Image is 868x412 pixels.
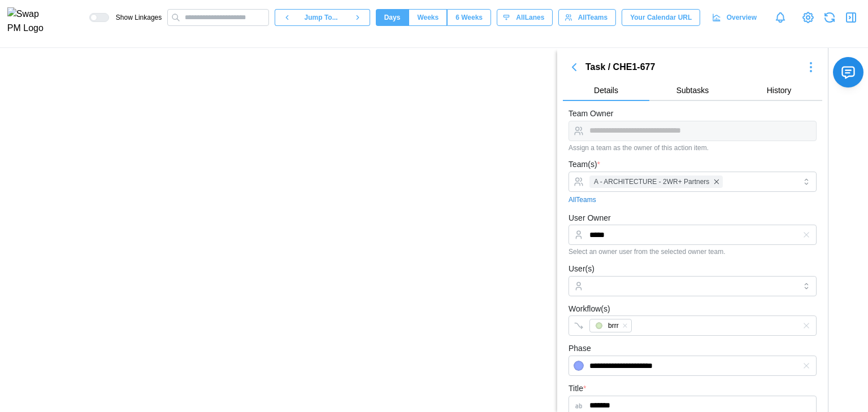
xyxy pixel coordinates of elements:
span: A - ARCHITECTURE - 2WR+ Partners [594,177,709,187]
button: Days [376,9,409,26]
label: User Owner [568,212,611,225]
a: View Project [800,10,816,25]
a: Notifications [771,8,790,27]
span: Details [594,86,618,94]
label: User(s) [568,263,594,275]
span: Weeks [417,10,439,25]
span: All Lanes [516,10,544,25]
label: Workflow(s) [568,303,610,315]
div: brrr [608,321,619,331]
label: Title [568,383,586,395]
span: History [767,86,792,94]
a: Overview [706,9,765,26]
button: AllLanes [497,9,553,26]
label: Team(s) [568,159,600,171]
div: Select an owner user from the selected owner team. [568,248,817,256]
div: Assign a team as the owner of this action item. [568,144,817,152]
button: Your Calendar URL [622,9,700,26]
span: Jump To... [305,10,338,25]
span: Subtasks [676,86,709,94]
button: AllTeams [558,9,616,26]
div: Task / CHE1-677 [585,60,800,74]
img: Swap PM Logo [7,7,53,36]
a: All Teams [568,195,596,205]
label: Phase [568,343,591,355]
span: Days [384,10,401,25]
button: Refresh Grid [822,10,837,25]
button: 6 Weeks [447,9,491,26]
button: Close Drawer [843,10,859,25]
span: 6 Weeks [455,10,483,25]
label: Team Owner [568,108,613,120]
span: All Teams [578,10,607,25]
button: Weeks [409,9,447,26]
span: Overview [727,10,757,25]
span: Your Calendar URL [630,10,692,25]
button: Jump To... [299,9,345,26]
span: Show Linkages [109,13,162,22]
